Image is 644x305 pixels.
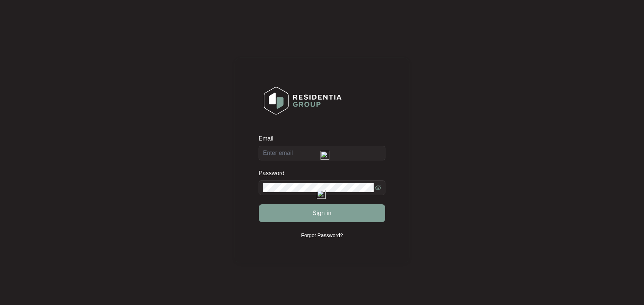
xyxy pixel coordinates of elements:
[317,190,326,199] img: npw-badge-icon-locked.svg
[259,146,385,160] input: Email
[259,170,290,177] label: Password
[259,204,385,222] button: Sign in
[263,183,374,192] input: Password
[375,185,381,191] span: eye-invisible
[259,82,346,119] img: Login Logo
[259,135,278,142] label: Email
[321,151,329,160] img: npw-badge-icon-locked.svg
[301,232,343,239] p: Forgot Password?
[312,209,332,218] span: Sign in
